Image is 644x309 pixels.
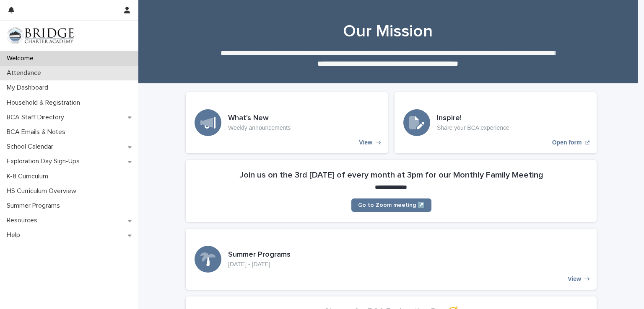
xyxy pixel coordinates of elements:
p: [DATE] - [DATE] [228,261,291,268]
img: V1C1m3IdTEidaUdm9Hs0 [7,27,74,44]
p: Attendance [3,69,48,77]
a: Open form [395,92,597,153]
p: BCA Emails & Notes [3,128,72,136]
p: School Calendar [3,143,60,151]
p: BCA Staff Directory [3,113,71,121]
p: HS Curriculum Overview [3,187,83,195]
h3: Summer Programs [228,250,291,260]
p: Weekly announcements [228,124,291,131]
p: Household & Registration [3,99,87,107]
h2: Join us on the 3rd [DATE] of every month at 3pm for our Monthly Family Meeting [239,170,543,180]
h3: Inspire! [437,114,509,123]
p: Welcome [3,54,40,62]
p: My Dashboard [3,84,55,92]
p: Share your BCA experience [437,124,509,131]
a: Go to Zoom meeting ↗️ [351,198,431,212]
a: View [186,92,388,153]
p: Open form [552,139,582,146]
span: Go to Zoom meeting ↗️ [358,202,425,208]
p: View [568,276,581,283]
h3: What's New [228,114,291,123]
p: Summer Programs [3,202,67,210]
p: K-8 Curriculum [3,173,55,180]
p: Help [3,231,27,239]
p: Exploration Day Sign-Ups [3,157,86,165]
a: View [186,229,597,290]
p: View [359,139,372,146]
h1: Our Mission [182,21,593,41]
p: Resources [3,216,44,224]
